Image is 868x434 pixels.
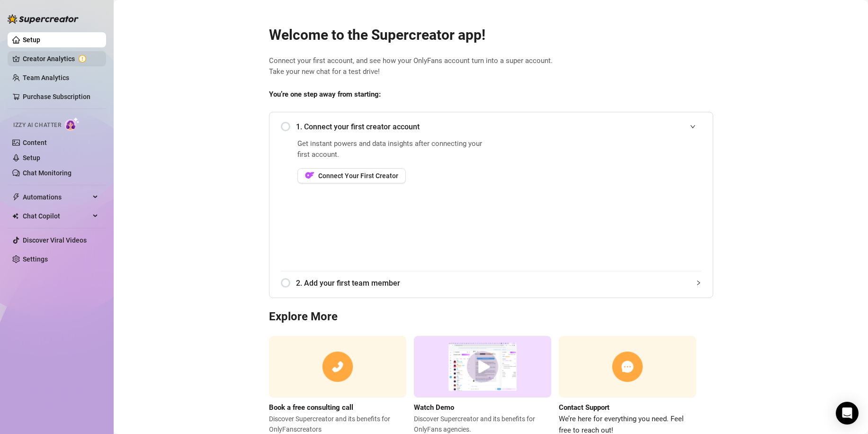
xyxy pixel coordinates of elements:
[696,280,701,286] span: collapsed
[690,124,696,129] span: expanded
[559,403,609,412] strong: Contact Support
[23,51,98,66] a: Creator Analytics exclamation-circle
[559,336,696,398] img: contact support
[65,117,80,131] img: AI Chatter
[23,36,40,44] a: Setup
[296,277,701,289] span: 2. Add your first team member
[269,403,353,412] strong: Book a free consulting call
[23,74,69,81] a: Team Analytics
[269,90,381,99] strong: You’re one step away from starting:
[269,309,713,325] h3: Explore More
[12,193,20,201] span: thunderbolt
[281,115,701,138] div: 1. Connect your first creator account
[414,403,454,412] strong: Watch Demo
[23,154,40,162] a: Setup
[23,208,90,224] span: Chat Copilot
[297,168,488,183] a: OFConnect Your First Creator
[305,171,314,180] img: OF
[836,402,859,425] div: Open Intercom Messenger
[8,14,79,24] img: logo-BBDzfeDw.svg
[23,93,90,100] a: Purchase Subscription
[512,138,701,260] iframe: Add Creators
[269,55,713,78] span: Connect your first account, and see how your OnlyFans account turn into a super account. Take you...
[12,213,18,219] img: Chat Copilot
[318,172,398,180] span: Connect Your First Creator
[414,336,551,398] img: supercreator demo
[297,138,488,161] span: Get instant powers and data insights after connecting your first account.
[269,26,713,44] h2: Welcome to the Supercreator app!
[269,336,406,398] img: consulting call
[23,236,87,244] a: Discover Viral Videos
[23,190,90,205] span: Automations
[296,121,701,133] span: 1. Connect your first creator account
[23,169,72,177] a: Chat Monitoring
[297,168,406,183] button: OFConnect Your First Creator
[281,271,701,295] div: 2. Add your first team member
[13,121,61,130] span: Izzy AI Chatter
[23,139,47,146] a: Content
[23,255,48,263] a: Settings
